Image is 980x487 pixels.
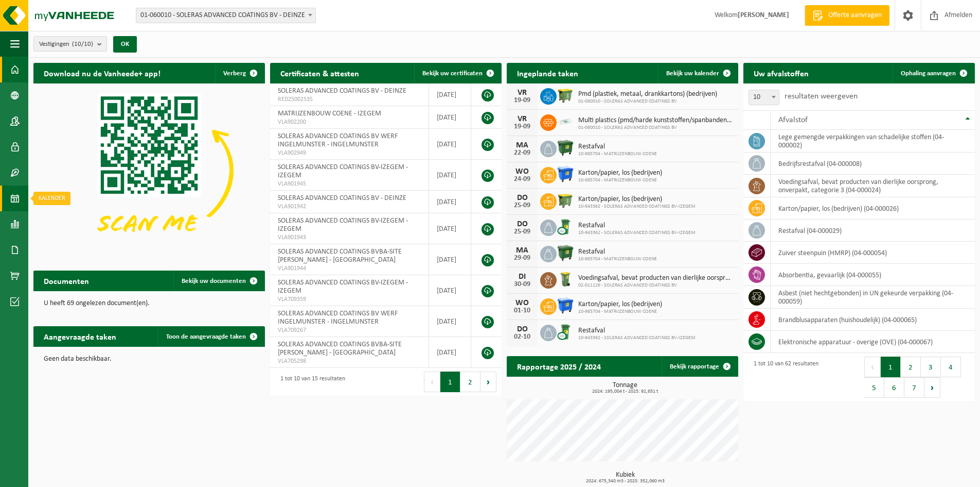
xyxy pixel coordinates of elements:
span: Bekijk uw kalender [666,70,719,77]
div: 19-09 [512,123,532,130]
h2: Download nu de Vanheede+ app! [33,63,171,83]
span: 01-060010 - SOLERAS ADVANCED COATINGS BV [578,98,717,105]
img: WB-1100-HPE-BE-01 [557,297,574,314]
span: VLA902200 [278,118,421,126]
td: [DATE] [429,160,471,191]
div: 30-09 [512,281,532,288]
button: OK [113,36,137,53]
span: Restafval [578,143,657,151]
div: 29-09 [512,255,532,262]
h2: Rapportage 2025 / 2024 [507,356,611,376]
span: Karton/papier, los (bedrijven) [578,169,662,177]
span: MATRIJZENBOUW COENE - IZEGEM [278,110,381,117]
span: Bekijk uw certificaten [422,70,483,77]
span: Multi plastics (pmd/harde kunststoffen/spanbanden/eps/folie naturel/folie gemeng... [578,116,733,125]
td: zuiver steenpuin (HMRP) (04-000054) [771,242,975,264]
span: SOLERAS ADVANCED COATINGS BV - DEINZE [278,87,406,95]
div: MA [512,246,532,255]
span: 2024: 675,340 m3 - 2025: 352,060 m3 [512,479,738,484]
span: VLA709359 [278,295,421,304]
span: SOLERAS ADVANCED COATINGS BV-IZEGEM - IZEGEM [278,279,408,295]
span: 01-060010 - SOLERAS ADVANCED COATINGS BV [578,125,733,131]
span: 10-943362 - SOLERAS ADVANCED COATINGS BV-IZEGEM [578,204,696,210]
span: VLA709267 [278,326,421,334]
button: 7 [904,377,924,398]
img: WB-1100-HPE-BE-01 [557,165,574,183]
div: VR [512,89,532,97]
span: Offerte aanvragen [826,10,884,21]
button: 3 [921,357,941,377]
a: Toon de aangevraagde taken [158,326,264,347]
td: [DATE] [429,191,471,213]
div: WO [512,167,532,176]
span: 10-985704 - MATRIJZENBOUW COENE [578,309,662,315]
td: elektronische apparatuur - overige (OVE) (04-000067) [771,331,975,353]
button: 1 [881,357,901,377]
button: Next [924,377,940,398]
td: lege gemengde verpakkingen van schadelijke stoffen (04-000002) [771,130,975,153]
count: (10/10) [72,41,93,47]
a: Bekijk uw documenten [173,271,264,291]
span: Ophaling aanvragen [901,70,956,77]
span: Verberg [223,70,246,77]
span: 2024: 195,004 t - 2025: 92,651 t [512,389,738,394]
span: Restafval [578,248,657,256]
span: 10-985704 - MATRIJZENBOUW COENE [578,151,657,157]
div: 25-09 [512,228,532,236]
span: RED25002535 [278,95,421,104]
span: VLA901942 [278,203,421,211]
img: WB-1100-HPE-GN-01 [557,139,574,157]
img: WB-1100-HPE-GN-50 [557,192,574,209]
label: resultaten weergeven [785,92,858,100]
button: 5 [864,377,884,398]
span: VLA705298 [278,357,421,365]
a: Ophaling aanvragen [893,63,974,83]
img: WB-0240-CU [557,323,574,341]
span: SOLERAS ADVANCED COATINGS BVBA-SITE [PERSON_NAME] - [GEOGRAPHIC_DATA] [278,248,402,264]
button: Next [480,372,496,392]
td: [DATE] [429,129,471,160]
span: SOLERAS ADVANCED COATINGS BV WERF INGELMUNSTER - INGELMUNSTER [278,132,398,148]
span: Restafval [578,327,696,335]
div: 01-10 [512,307,532,314]
strong: [PERSON_NAME] [738,11,789,19]
div: MA [512,141,532,149]
td: [DATE] [429,275,471,306]
span: 10-985704 - MATRIJZENBOUW COENE [578,256,657,262]
span: Restafval [578,222,696,230]
div: DI [512,273,532,281]
div: WO [512,299,532,307]
div: DO [512,325,532,333]
td: asbest (niet hechtgebonden) in UN gekeurde verpakking (04-000059) [771,286,975,309]
span: SOLERAS ADVANCED COATINGS BV-IZEGEM - IZEGEM [278,217,408,233]
span: VLA902949 [278,149,421,157]
span: 01-060010 - SOLERAS ADVANCED COATINGS BV - DEINZE [136,8,315,23]
button: 4 [941,357,961,377]
span: VLA901944 [278,264,421,273]
div: 1 tot 10 van 15 resultaten [275,371,345,393]
img: WB-1100-HPE-GN-01 [557,244,574,262]
div: 25-09 [512,202,532,209]
div: DO [512,220,532,228]
td: brandblusapparaten (huishoudelijk) (04-000065) [771,309,975,331]
span: Voedingsafval, bevat producten van dierlijke oorsprong, onverpakt, categorie 3 [578,274,733,282]
td: karton/papier, los (bedrijven) (04-000026) [771,197,975,220]
span: Bekijk uw documenten [182,278,246,284]
a: Bekijk uw certificaten [414,63,501,83]
h3: Tonnage [512,382,738,394]
img: WB-0240-CU [557,218,574,236]
span: VLA901945 [278,180,421,188]
button: 2 [460,372,480,392]
td: [DATE] [429,337,471,368]
button: 1 [440,372,460,392]
h2: Certificaten & attesten [270,63,369,83]
span: SOLERAS ADVANCED COATINGS BV - DEINZE [278,194,406,202]
div: 22-09 [512,149,532,157]
span: Karton/papier, los (bedrijven) [578,300,662,309]
div: VR [512,115,532,123]
button: Previous [424,372,440,392]
td: [DATE] [429,306,471,337]
td: absorbentia, gevaarlijk (04-000055) [771,264,975,286]
a: Bekijk rapportage [662,356,737,377]
h3: Kubiek [512,472,738,484]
